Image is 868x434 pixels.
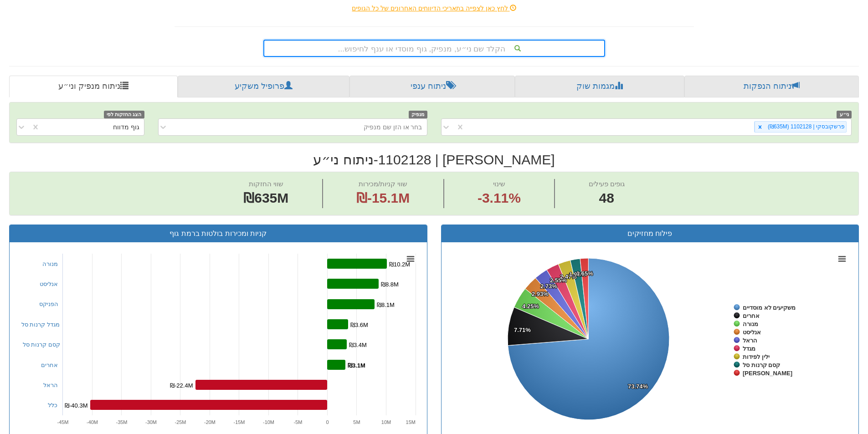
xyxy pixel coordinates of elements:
[43,382,58,388] a: הראל
[359,180,407,188] span: שווי קניות/מכירות
[116,419,127,425] text: -35M
[350,322,368,328] tspan: ₪3.6M
[381,281,399,288] tspan: ₪8.8M
[249,180,283,188] span: שווי החזקות
[448,230,852,238] h3: פילוח מחזיקים
[48,402,57,408] a: כלל
[16,230,420,238] h3: קניות ומכירות בולטות ברמת גוף
[684,76,859,97] a: ניתוח הנפקות
[42,260,58,267] a: מנורה
[353,419,360,425] text: 5M
[522,303,539,310] tspan: 4.25%
[560,273,577,280] tspan: 2.47%
[589,180,625,188] span: גופים פעילים
[348,362,365,369] tspan: ₪3.1M
[743,337,757,344] tspan: הראל
[233,419,245,425] text: -15M
[293,419,302,425] text: -5M
[145,419,156,425] text: -30M
[514,327,531,333] tspan: 7.71%
[113,123,139,132] div: גוף מדווח
[540,283,557,290] tspan: 2.73%
[40,281,58,287] a: אנליסט
[515,76,684,97] a: מגמות שוק
[743,321,758,327] tspan: מנורה
[743,329,761,336] tspan: אנליסט
[406,419,415,425] text: 15M
[377,301,395,308] tspan: ₪8.1M
[9,76,178,97] a: ניתוח מנפיק וני״ע
[41,362,58,368] a: אחרים
[743,353,770,360] tspan: ילין לפידות
[65,402,87,409] tspan: ₪-40.3M
[170,382,193,389] tspan: ₪-22.4M
[204,419,215,425] text: -20M
[21,321,60,328] a: מגדל קרנות סל
[349,76,515,97] a: ניתוח ענפי
[478,189,521,208] span: -3.11%
[356,190,410,205] span: ₪-15.1M
[9,152,859,167] h2: [PERSON_NAME] | 1102128 - ניתוח ני״ע
[23,341,60,348] a: קסם קרנות סל
[589,189,625,208] span: 48
[168,4,701,13] div: לחץ כאן לצפייה בתאריכי הדיווחים האחרונים של כל הגופים
[493,180,505,188] span: שינוי
[837,111,852,118] span: ני״ע
[743,362,780,368] tspan: קסם קרנות סל
[326,419,329,425] text: 0
[178,76,349,97] a: פרופיל משקיע
[743,345,755,352] tspan: מגדל
[532,291,549,297] tspan: 2.93%
[569,271,586,278] tspan: 1.96%
[264,41,604,56] div: הקלד שם ני״ע, מנפיק, גוף מוסדי או ענף לחיפוש...
[104,111,144,118] span: הצג החזקות לפי
[381,419,390,425] text: 10M
[409,111,427,118] span: מנפיק
[576,270,593,277] tspan: 1.65%
[743,304,796,311] tspan: משקיעים לא מוסדיים
[628,383,648,390] tspan: 73.74%
[243,190,288,205] span: ₪635M
[550,277,567,284] tspan: 2.55%
[765,122,846,132] div: פרשקובסקי | 1102128 (₪635M)
[389,261,410,268] tspan: ₪10.2M
[86,419,98,425] text: -40M
[349,342,367,348] tspan: ₪3.4M
[175,419,186,425] text: -25M
[39,301,58,307] a: הפניקס
[743,312,760,319] tspan: אחרים
[743,370,792,377] tspan: [PERSON_NAME]
[364,123,422,132] div: בחר או הזן שם מנפיק
[57,419,68,425] text: -45M
[262,419,274,425] text: -10M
